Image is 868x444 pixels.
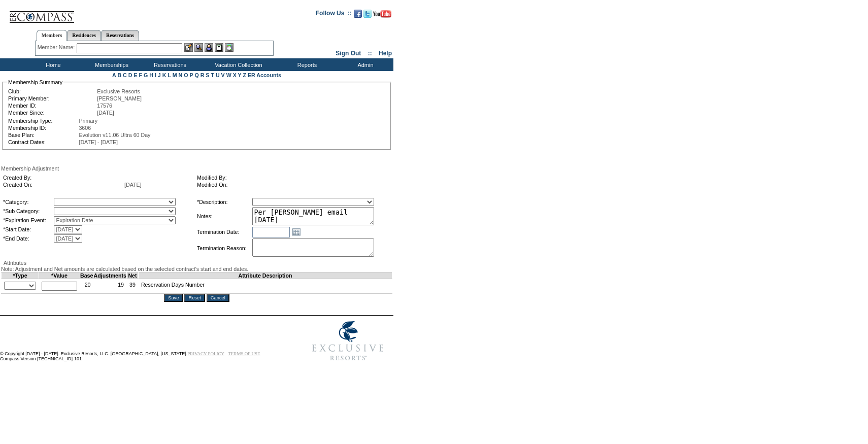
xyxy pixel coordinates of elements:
[201,72,205,78] a: R
[363,13,372,19] a: Follow us on Twitter
[225,43,233,52] img: b_calculator.gif
[248,72,281,78] a: ER Accounts
[39,272,80,279] td: *Value
[179,72,183,78] a: N
[139,72,142,78] a: F
[173,72,177,78] a: M
[3,234,53,243] td: *End Date:
[363,10,372,18] img: Follow us on Twitter
[2,272,39,279] td: *Type
[216,72,220,78] a: U
[303,316,393,366] img: Exclusive Resorts
[184,72,188,78] a: O
[205,43,213,52] img: Impersonate
[8,125,78,131] td: Membership ID:
[8,132,78,138] td: Base Plan:
[198,58,277,71] td: Vacation Collection
[197,207,251,225] td: Notes:
[335,58,393,71] td: Admin
[133,72,137,78] a: E
[197,198,251,206] td: *Description:
[291,226,302,237] a: Open the calendar popup.
[138,272,392,279] td: Attribute Description
[93,279,127,294] td: 19
[158,72,161,78] a: J
[211,72,214,78] a: T
[162,72,166,78] a: K
[97,88,140,94] span: Exclusive Resorts
[228,351,260,356] a: TERMS OF USE
[123,72,127,78] a: C
[80,272,93,279] td: Base
[3,207,53,215] td: *Sub Category:
[112,72,116,78] a: A
[79,118,97,124] span: Primary
[238,72,242,78] a: Y
[1,266,392,272] div: Note: Adjustment and Net amounts are calculated based on the selected contract's start and end da...
[117,72,121,78] a: B
[79,132,150,138] span: Evolution v11.06 Ultra 60 Day
[215,43,223,52] img: Reservations
[243,72,246,78] a: Z
[3,175,123,181] td: Created By:
[23,58,81,71] td: Home
[80,279,93,294] td: 20
[128,72,132,78] a: D
[197,238,251,258] td: Termination Reason:
[97,110,114,116] span: [DATE]
[373,10,391,18] img: Subscribe to our YouTube Channel
[168,72,171,78] a: L
[316,9,352,21] td: Follow Us ::
[101,30,139,41] a: Reservations
[233,72,237,78] a: X
[37,30,68,41] a: Members
[1,260,392,266] div: Attributes
[184,43,193,52] img: b_edit.gif
[9,3,75,23] img: Compass Home
[79,125,91,131] span: 3606
[138,279,392,294] td: Reservation Days Number
[336,50,361,57] a: Sign Out
[67,30,101,41] a: Residences
[277,58,335,71] td: Reports
[149,72,153,78] a: H
[8,103,96,109] td: Member ID:
[226,72,231,78] a: W
[3,198,53,206] td: *Category:
[3,225,53,233] td: *Start Date:
[190,72,193,78] a: P
[7,79,63,85] legend: Membership Summary
[1,165,392,172] div: Membership Adjustment
[127,272,139,279] td: Net
[8,95,96,101] td: Primary Member:
[127,279,139,294] td: 39
[3,182,123,188] td: Created On:
[206,72,209,78] a: S
[354,10,362,18] img: Become our fan on Facebook
[187,351,224,356] a: PRIVACY POLICY
[194,72,198,78] a: Q
[164,294,183,302] input: Save
[140,58,198,71] td: Reservations
[207,294,229,302] input: Cancel
[8,118,78,124] td: Membership Type:
[197,226,251,237] td: Termination Date:
[97,103,112,109] span: 17576
[144,72,148,78] a: G
[194,43,203,52] img: View
[81,58,140,71] td: Memberships
[155,72,156,78] a: I
[379,50,392,57] a: Help
[8,88,96,94] td: Club:
[221,72,225,78] a: V
[3,216,53,224] td: *Expiration Event:
[38,43,77,52] div: Member Name:
[97,95,142,101] span: [PERSON_NAME]
[197,175,387,181] td: Modified By:
[184,294,205,302] input: Reset
[8,110,96,116] td: Member Since:
[93,272,127,279] td: Adjustments
[8,139,78,145] td: Contract Dates:
[79,139,118,145] span: [DATE] - [DATE]
[354,13,362,19] a: Become our fan on Facebook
